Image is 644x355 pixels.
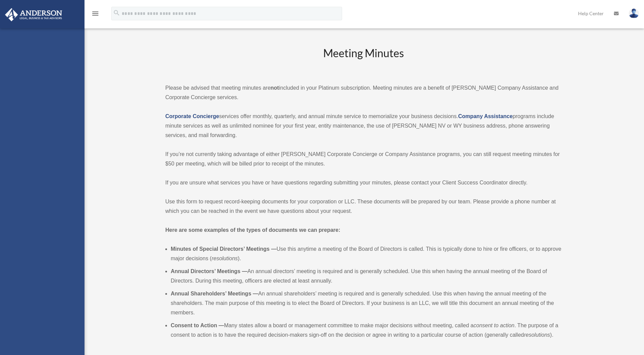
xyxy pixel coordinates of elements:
[165,178,562,187] p: If you are unsure what services you have or have questions regarding submitting your minutes, ple...
[113,9,120,17] i: search
[474,323,499,328] em: consent to
[165,197,562,216] p: Use this form to request record-keeping documents for your corporation or LLC. These documents wi...
[500,323,515,328] em: action
[171,323,224,328] b: Consent to Action —
[171,246,277,252] b: Minutes of Special Directors’ Meetings —
[165,113,219,119] a: Corporate Concierge
[165,150,562,169] p: If you’re not currently taking advantage of either [PERSON_NAME] Corporate Concierge or Company A...
[165,83,562,102] p: Please be advised that meeting minutes are included in your Platinum subscription. Meeting minute...
[91,9,99,18] i: menu
[171,321,562,340] li: Many states allow a board or management committee to make major decisions without meeting, called...
[91,12,99,18] a: menu
[212,256,238,261] em: resolutions
[165,46,562,74] h2: Meeting Minutes
[165,112,562,140] p: services offer monthly, quarterly, and annual minute service to memorialize your business decisio...
[524,332,550,338] em: resolutions
[629,8,639,18] img: User Pic
[3,8,64,21] img: Anderson Advisors Platinum Portal
[171,267,562,286] li: An annual directors’ meeting is required and is generally scheduled. Use this when having the ann...
[171,244,562,263] li: Use this anytime a meeting of the Board of Directors is called. This is typically done to hire or...
[458,113,512,119] a: Company Assistance
[171,268,247,274] b: Annual Directors’ Meetings —
[171,291,258,296] b: Annual Shareholders’ Meetings —
[270,85,279,91] strong: not
[165,227,340,233] strong: Here are some examples of the types of documents we can prepare:
[171,289,562,317] li: An annual shareholders’ meeting is required and is generally scheduled. Use this when having the ...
